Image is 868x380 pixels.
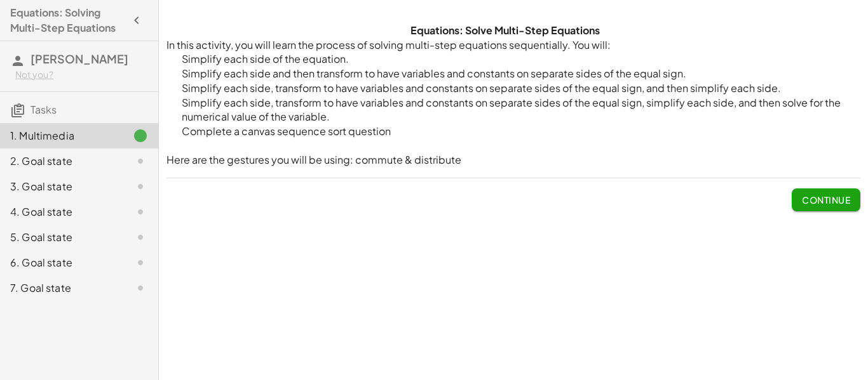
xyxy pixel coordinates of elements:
li: Simplify each side and then transform to have variables and constants on separate sides of the eq... [166,67,860,81]
div: 7. Goal state [10,280,112,296]
span: [PERSON_NAME] [31,51,128,66]
div: 4. Goal state [10,204,112,219]
li: Simplify each side of the equation. [166,52,860,67]
i: Task finished. [133,128,148,143]
div: 6. Goal state [10,255,112,270]
i: Task not started. [133,255,148,270]
div: 5. Goal state [10,230,112,245]
div: 2. Goal state [10,154,112,169]
p: Here are the gestures you will be using: commute & distribute [166,153,860,167]
h4: Equations: Solving Multi-Step Equations [10,5,125,36]
i: Task not started. [133,230,148,245]
button: Continue [792,188,860,211]
div: Not you? [15,69,148,81]
li: Complete a canvas sequence sort question [166,124,860,139]
p: In this activity, you will learn the process of solving multi-step equations sequentially. You will: [166,38,860,53]
i: Task not started. [133,179,148,194]
li: Simplify each side, transform to have variables and constants on separate sides of the equal sign... [166,81,860,96]
i: Task not started. [133,204,148,219]
span: Continue [802,194,850,206]
strong: Equations: Solve Multi-Step Equations [410,23,600,37]
i: Task not started. [133,280,148,296]
li: Simplify each side, transform to have variables and constants on separate sides of the equal sign... [166,96,860,124]
i: Task not started. [133,154,148,169]
div: 1. Multimedia [10,128,112,143]
span: Tasks [31,103,57,116]
div: 3. Goal state [10,179,112,194]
